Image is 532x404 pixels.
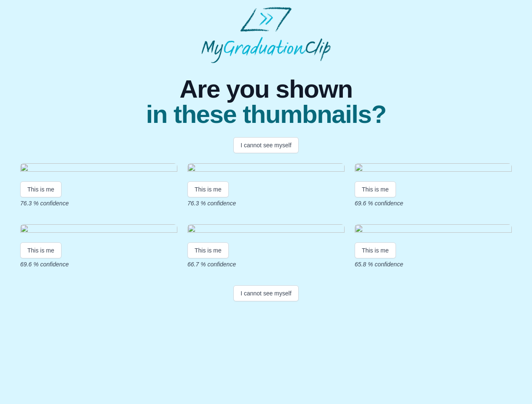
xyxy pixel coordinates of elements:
span: in these thumbnails? [146,102,386,127]
img: 09063fd4fb44b2d7de71f33bf3dd5a3fc6e6955c.gif [187,163,345,175]
button: I cannot see myself [233,137,299,153]
button: This is me [20,242,61,258]
p: 69.6 % confidence [20,260,177,268]
span: Are you shown [146,77,386,102]
button: I cannot see myself [233,285,299,301]
button: This is me [20,181,61,197]
img: 74f268307e47a325eec3c7335d33e374e9e2d8e4.gif [355,163,512,175]
img: MyGraduationClip [201,7,331,63]
button: This is me [355,181,396,197]
p: 65.8 % confidence [355,260,512,268]
button: This is me [187,242,229,258]
img: 7fad36d9ab58d5f1794082b034bb3ef43687424a.gif [20,163,177,175]
button: This is me [355,242,396,258]
button: This is me [187,181,229,197]
p: 66.7 % confidence [187,260,345,268]
img: 2889eb38e0d8c01f8b54b407b192fce02f60ca4a.gif [187,224,345,236]
img: 09f5a8f90f79fe3212e042baa8a168a7aeacb0ec.gif [355,224,512,236]
p: 76.3 % confidence [187,199,345,207]
p: 76.3 % confidence [20,199,177,207]
img: f8450c4313b6207cac2639048836e48c4a22128c.gif [20,224,177,236]
p: 69.6 % confidence [355,199,512,207]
